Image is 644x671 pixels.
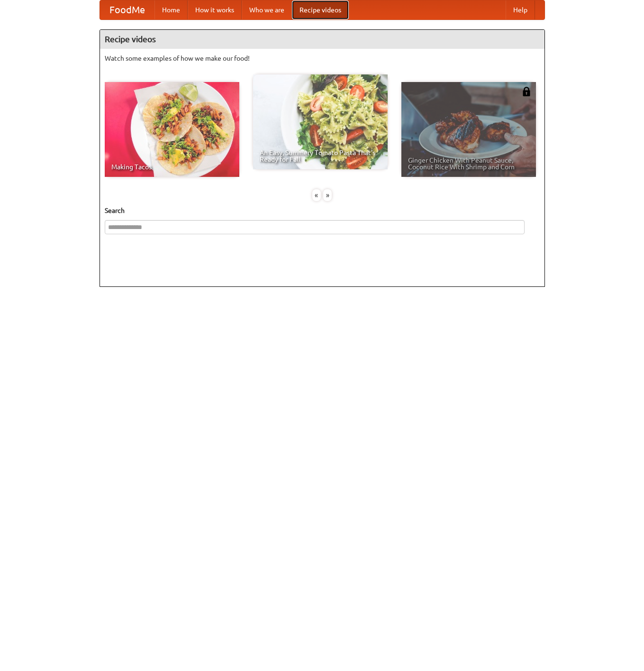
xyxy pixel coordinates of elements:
a: Who we are [242,0,292,19]
p: Watch some examples of how we make our food! [105,54,540,63]
span: Making Tacos [111,164,233,170]
a: Help [506,0,535,19]
span: An Easy, Summery Tomato Pasta That's Ready for Fall [260,149,381,163]
a: Home [154,0,188,19]
a: Recipe videos [292,0,349,19]
a: An Easy, Summery Tomato Pasta That's Ready for Fall [253,74,388,169]
div: « [312,189,321,201]
div: » [323,189,332,201]
a: How it works [188,0,242,19]
h5: Search [105,206,540,215]
a: Making Tacos [105,82,239,177]
img: 483408.png [522,87,531,96]
h4: Recipe videos [100,30,544,49]
a: FoodMe [100,0,154,19]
